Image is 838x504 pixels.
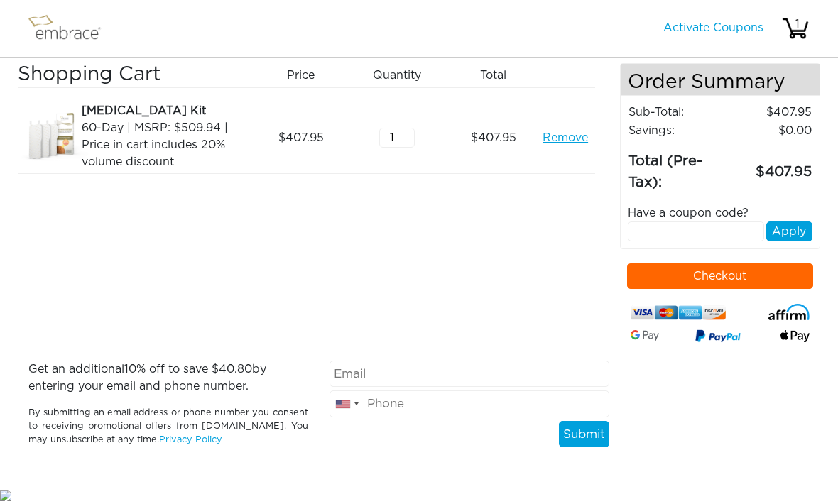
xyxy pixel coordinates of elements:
a: 1 [781,23,810,34]
img: cart [781,15,810,43]
p: Get an additional % off to save $ by entering your email and phone number. [28,361,308,395]
p: By submitting an email address or phone number you consent to receiving promotional offers from [... [28,407,308,448]
span: 407.95 [278,130,324,147]
span: 407.95 [471,130,516,147]
a: Remove [543,130,588,147]
div: Total [450,64,546,88]
a: Activate Coupons [663,23,763,34]
input: Phone [330,391,609,418]
img: credit-cards.png [631,304,727,324]
td: Savings : [628,122,729,141]
td: Total (Pre-Tax): [628,141,729,195]
span: 40.80 [219,364,252,376]
button: Apply [766,222,812,242]
a: Privacy Policy [159,436,222,445]
td: 0.00 [729,122,812,141]
td: 407.95 [729,104,812,122]
img: logo.png [25,11,117,47]
img: paypal-v3.png [695,328,741,346]
img: Google-Pay-Logo.svg [631,331,660,342]
span: 10 [124,364,136,376]
h3: Shopping Cart [18,64,248,88]
div: Price [259,64,354,88]
img: fullApplePay.png [780,331,810,343]
div: 1 [783,16,812,33]
span: Quantity [373,67,421,84]
div: [MEDICAL_DATA] Kit [82,103,248,120]
td: 407.95 [729,141,812,195]
td: Sub-Total: [628,104,729,122]
button: Submit [559,422,609,449]
div: United States: +1 [330,392,363,417]
input: Email [330,361,609,388]
h4: Order Summary [621,65,820,97]
div: Have a coupon code? [617,205,824,222]
div: 60-Day | MSRP: $509.94 | Price in cart includes 20% volume discount [82,120,248,171]
img: a09f5d18-8da6-11e7-9c79-02e45ca4b85b.jpeg [18,103,89,174]
img: affirm-logo.svg [768,305,810,321]
button: Checkout [627,264,814,290]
